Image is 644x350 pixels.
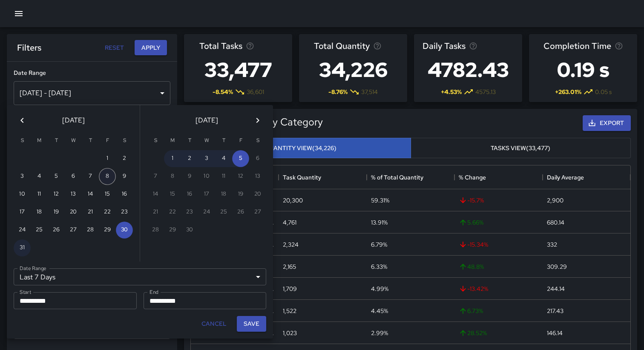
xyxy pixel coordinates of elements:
[198,316,230,332] button: Cancel
[198,150,215,167] button: 3
[32,132,47,149] span: Monday
[215,150,232,167] button: 4
[237,316,266,332] button: Save
[48,168,65,185] button: 5
[232,150,249,167] button: 5
[116,204,133,221] button: 23
[48,186,65,203] button: 12
[99,222,116,239] button: 29
[199,132,214,149] span: Wednesday
[116,222,133,239] button: 30
[66,132,81,149] span: Wednesday
[14,239,31,256] button: 31
[14,132,30,149] span: Sunday
[65,204,82,221] button: 20
[182,132,197,149] span: Tuesday
[20,288,31,296] label: Start
[165,132,180,149] span: Monday
[116,168,133,185] button: 9
[62,114,85,126] span: [DATE]
[14,186,31,203] button: 10
[100,132,115,149] span: Friday
[65,168,82,185] button: 6
[148,132,163,149] span: Sunday
[14,112,31,129] button: Previous month
[82,204,99,221] button: 21
[249,112,266,129] button: Next month
[99,204,116,221] button: 22
[14,168,31,185] button: 3
[117,132,132,149] span: Saturday
[216,132,231,149] span: Thursday
[31,168,48,185] button: 4
[48,204,65,221] button: 19
[65,222,82,239] button: 27
[14,268,266,285] div: Last 7 Days
[14,204,31,221] button: 17
[49,132,64,149] span: Tuesday
[116,150,133,167] button: 2
[99,150,116,167] button: 1
[164,150,181,167] button: 1
[99,168,116,185] button: 8
[116,186,133,203] button: 16
[83,132,98,149] span: Thursday
[99,186,116,203] button: 15
[149,288,158,296] label: End
[82,168,99,185] button: 7
[82,222,99,239] button: 28
[20,265,46,272] label: Date Range
[48,222,65,239] button: 26
[250,132,265,149] span: Saturday
[195,114,218,126] span: [DATE]
[31,204,48,221] button: 18
[65,186,82,203] button: 13
[233,132,248,149] span: Friday
[31,186,48,203] button: 11
[82,186,99,203] button: 14
[31,222,48,239] button: 25
[181,150,198,167] button: 2
[14,222,31,239] button: 24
